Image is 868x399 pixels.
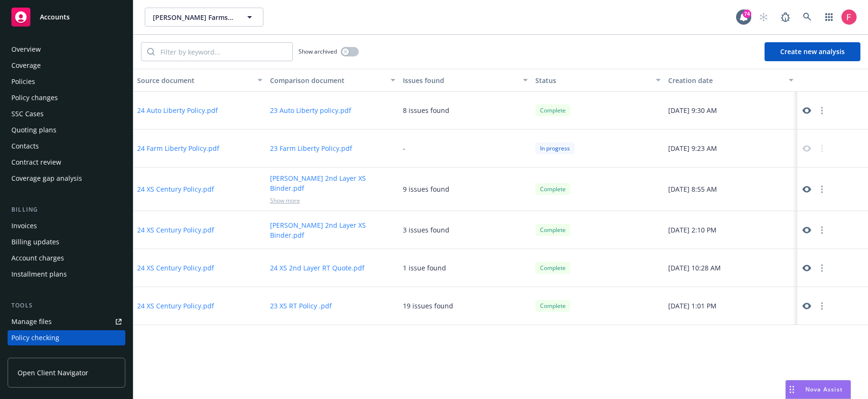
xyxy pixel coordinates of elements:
div: Source document [137,75,252,85]
div: Policy changes [11,90,58,105]
div: Overview [11,42,41,57]
div: Installment plans [11,267,67,282]
a: Start snowing [754,8,773,27]
a: Coverage gap analysis [8,171,125,186]
a: Policy checking [8,330,125,345]
div: In progress [535,142,575,154]
a: Policies [8,74,125,89]
div: [DATE] 9:23 AM [664,130,797,167]
div: Drag to move [786,380,798,399]
button: [PERSON_NAME] 2nd Layer XS Binder.pdf [270,173,395,193]
div: Complete [535,183,570,195]
a: Search [798,8,817,27]
div: Billing updates [11,234,59,250]
button: Comparison document [266,69,399,92]
span: [PERSON_NAME] Farms LLC [153,12,235,22]
div: [DATE] 2:10 PM [664,211,797,249]
div: Issues found [403,75,518,85]
a: Policy changes [8,90,125,105]
span: Show more [270,196,300,204]
div: 8 issues found [403,105,449,115]
div: Coverage gap analysis [11,171,82,186]
button: 23 Auto Liberty policy.pdf [270,105,351,115]
button: 24 XS Century Policy.pdf [137,225,214,235]
a: Coverage [8,58,125,73]
div: Quoting plans [11,122,56,138]
a: SSC Cases [8,106,125,121]
button: Issues found [399,69,532,92]
div: Comparison document [270,75,385,85]
a: Account charges [8,251,125,266]
div: Manage exposures [11,346,72,362]
div: [DATE] 9:30 AM [664,92,797,130]
div: [DATE] 1:01 PM [664,287,797,325]
div: Coverage [11,58,41,73]
div: 74 [743,9,751,18]
div: 1 issue found [403,263,446,273]
a: Accounts [8,4,125,30]
span: Open Client Navigator [18,368,88,378]
button: [PERSON_NAME] 2nd Layer XS Binder.pdf [270,220,395,240]
a: Report a Bug [776,8,795,27]
button: 23 Farm Liberty Policy.pdf [270,143,352,153]
a: Installment plans [8,267,125,282]
svg: Search [147,48,155,56]
div: Contacts [11,139,39,154]
span: Accounts [40,13,70,21]
div: Complete [535,224,570,236]
a: Invoices [8,218,125,233]
img: photo [841,9,857,25]
button: Source document [133,69,266,92]
div: Status [535,75,650,85]
a: Contract review [8,155,125,170]
span: Show archived [299,47,337,56]
div: 19 issues found [403,301,453,311]
div: 3 issues found [403,225,449,235]
span: Nova Assist [805,385,843,393]
div: [DATE] 8:55 AM [664,167,797,211]
div: Complete [535,262,570,274]
div: Complete [535,300,570,312]
div: Account charges [11,251,64,266]
div: Complete [535,104,570,116]
div: Contract review [11,155,61,170]
button: 24 XS Century Policy.pdf [137,301,214,311]
a: Quoting plans [8,122,125,138]
div: Policies [11,74,35,89]
button: Create new analysis [765,42,860,61]
div: Billing [8,205,125,214]
button: 24 XS Century Policy.pdf [137,263,214,273]
div: 9 issues found [403,184,449,194]
button: 23 XS RT Policy .pdf [270,301,332,311]
button: 24 Farm Liberty Policy.pdf [137,143,219,153]
div: Creation date [668,75,783,85]
div: SSC Cases [11,106,44,121]
a: Contacts [8,139,125,154]
button: 24 XS 2nd Layer RT Quote.pdf [270,263,364,273]
a: Billing updates [8,234,125,250]
a: Manage files [8,314,125,329]
div: Invoices [11,218,37,233]
a: Switch app [820,8,839,27]
button: Nova Assist [785,380,851,399]
button: 24 Auto Liberty Policy.pdf [137,105,218,115]
button: Status [532,69,664,92]
input: Filter by keyword... [155,43,292,61]
button: [PERSON_NAME] Farms LLC [145,8,263,27]
a: Overview [8,42,125,57]
button: 24 XS Century Policy.pdf [137,184,214,194]
div: Tools [8,301,125,310]
div: Manage files [11,314,52,329]
div: [DATE] 10:28 AM [664,249,797,287]
a: Manage exposures [8,346,125,362]
div: - [403,143,405,153]
button: Creation date [664,69,797,92]
div: Policy checking [11,330,59,345]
